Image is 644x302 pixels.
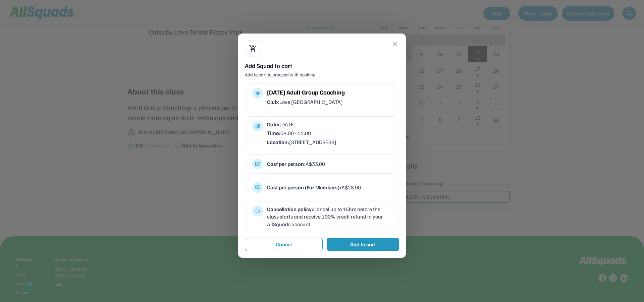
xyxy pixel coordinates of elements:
[267,121,279,128] strong: Date:
[391,40,399,48] button: close
[267,161,306,167] strong: Cost per person:
[245,71,399,78] div: Add to cart to proceed with booking
[245,238,323,251] button: Cancel
[267,88,392,97] div: [DATE] Adult Group Coaching
[267,98,392,106] div: Love [GEOGRAPHIC_DATA]
[267,129,392,137] div: 09:00 - 11:00
[267,160,392,168] div: A$33.00
[267,121,392,128] div: [DATE]
[267,206,313,213] strong: Cancellation policy:
[267,139,289,145] strong: Location:
[245,62,399,70] div: Add Squad to cart
[267,184,341,191] strong: Cost per person (For Members):
[267,205,392,228] div: Cancel up to 15hrs before the class starts and receive 100% credit refund in your AllSquads account
[267,130,280,136] strong: Time:
[267,99,279,105] strong: Club:
[255,90,260,96] button: multitrack_audio
[350,240,376,248] div: Add to cart
[267,184,392,191] div: A$28.00
[267,138,392,146] div: [STREET_ADDRESS]
[249,44,257,52] button: shopping_cart_checkout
